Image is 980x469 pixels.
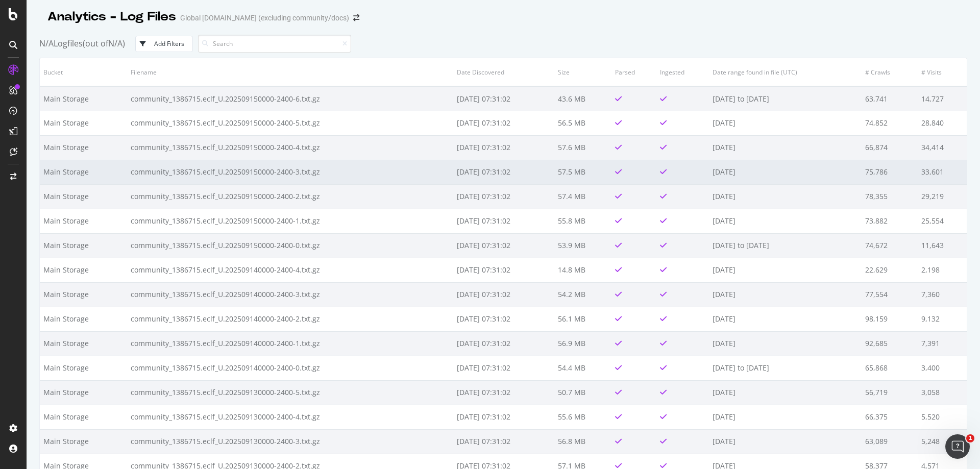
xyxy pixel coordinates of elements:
td: Main Storage [40,405,127,429]
td: community_1386715.eclf_U.202509150000-2400-5.txt.gz [127,111,453,135]
td: Main Storage [40,429,127,454]
td: 9,132 [918,307,967,331]
td: community_1386715.eclf_U.202509130000-2400-5.txt.gz [127,380,453,405]
td: community_1386715.eclf_U.202509150000-2400-1.txt.gz [127,209,453,233]
td: 57.6 MB [554,135,612,160]
td: community_1386715.eclf_U.202509150000-2400-6.txt.gz [127,86,453,111]
td: [DATE] [709,111,862,135]
td: Main Storage [40,307,127,331]
td: [DATE] 07:31:02 [453,429,554,454]
td: 77,554 [862,282,918,307]
td: Main Storage [40,160,127,184]
td: 54.2 MB [554,282,612,307]
td: 14.8 MB [554,258,612,282]
td: 66,874 [862,135,918,160]
td: 56,719 [862,380,918,405]
span: Logfiles [54,38,83,49]
td: [DATE] 07:31:02 [453,184,554,209]
td: 33,601 [918,160,967,184]
span: N/A ) [108,38,125,49]
td: 56.9 MB [554,331,612,356]
td: [DATE] [709,135,862,160]
td: 2,198 [918,258,967,282]
input: Search [198,35,351,53]
td: 92,685 [862,331,918,356]
td: 75,786 [862,160,918,184]
td: Main Storage [40,233,127,258]
td: 28,840 [918,111,967,135]
td: [DATE] 07:31:02 [453,331,554,356]
td: community_1386715.eclf_U.202509150000-2400-4.txt.gz [127,135,453,160]
td: community_1386715.eclf_U.202509140000-2400-4.txt.gz [127,258,453,282]
td: [DATE] [709,160,862,184]
td: Main Storage [40,282,127,307]
td: [DATE] 07:31:02 [453,233,554,258]
td: 50.7 MB [554,380,612,405]
button: Add Filters [135,36,193,52]
td: [DATE] to [DATE] [709,86,862,111]
td: 56.8 MB [554,429,612,454]
td: 3,400 [918,356,967,380]
div: arrow-right-arrow-left [353,14,359,21]
td: 65,868 [862,356,918,380]
td: [DATE] [709,282,862,307]
th: Parsed [611,58,656,86]
td: Main Storage [40,86,127,111]
td: [DATE] 07:31:02 [453,135,554,160]
td: community_1386715.eclf_U.202509150000-2400-0.txt.gz [127,233,453,258]
td: Main Storage [40,111,127,135]
td: [DATE] 07:31:02 [453,282,554,307]
td: 5,520 [918,405,967,429]
td: 22,629 [862,258,918,282]
td: 57.4 MB [554,184,612,209]
td: community_1386715.eclf_U.202509140000-2400-3.txt.gz [127,282,453,307]
td: 56.1 MB [554,307,612,331]
td: 29,219 [918,184,967,209]
td: 43.6 MB [554,86,612,111]
td: 55.6 MB [554,405,612,429]
th: Filename [127,58,453,86]
td: Main Storage [40,184,127,209]
td: community_1386715.eclf_U.202509140000-2400-0.txt.gz [127,356,453,380]
div: Global [DOMAIN_NAME] (excluding community/docs) [180,13,349,23]
td: [DATE] [709,184,862,209]
td: [DATE] 07:31:02 [453,405,554,429]
span: 1 [966,434,974,442]
td: [DATE] [709,405,862,429]
td: Main Storage [40,356,127,380]
td: 11,643 [918,233,967,258]
td: community_1386715.eclf_U.202509140000-2400-2.txt.gz [127,307,453,331]
td: 74,852 [862,111,918,135]
th: Date Discovered [453,58,554,86]
td: community_1386715.eclf_U.202509150000-2400-2.txt.gz [127,184,453,209]
td: Main Storage [40,380,127,405]
td: [DATE] 07:31:02 [453,111,554,135]
div: Analytics - Log Files [47,8,176,26]
td: [DATE] [709,331,862,356]
td: [DATE] 07:31:02 [453,209,554,233]
td: community_1386715.eclf_U.202509130000-2400-4.txt.gz [127,405,453,429]
td: 63,089 [862,429,918,454]
span: N/A [39,38,54,49]
td: 56.5 MB [554,111,612,135]
div: Add Filters [154,39,184,48]
td: 98,159 [862,307,918,331]
td: 74,672 [862,233,918,258]
td: 66,375 [862,405,918,429]
td: 73,882 [862,209,918,233]
td: [DATE] to [DATE] [709,356,862,380]
span: (out of [83,38,108,49]
td: [DATE] to [DATE] [709,233,862,258]
td: 53.9 MB [554,233,612,258]
td: 55.8 MB [554,209,612,233]
td: [DATE] [709,258,862,282]
td: 7,391 [918,331,967,356]
td: [DATE] 07:31:02 [453,86,554,111]
td: community_1386715.eclf_U.202509130000-2400-3.txt.gz [127,429,453,454]
td: 57.5 MB [554,160,612,184]
td: 25,554 [918,209,967,233]
td: Main Storage [40,209,127,233]
td: [DATE] 07:31:02 [453,380,554,405]
td: Main Storage [40,135,127,160]
td: [DATE] [709,429,862,454]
